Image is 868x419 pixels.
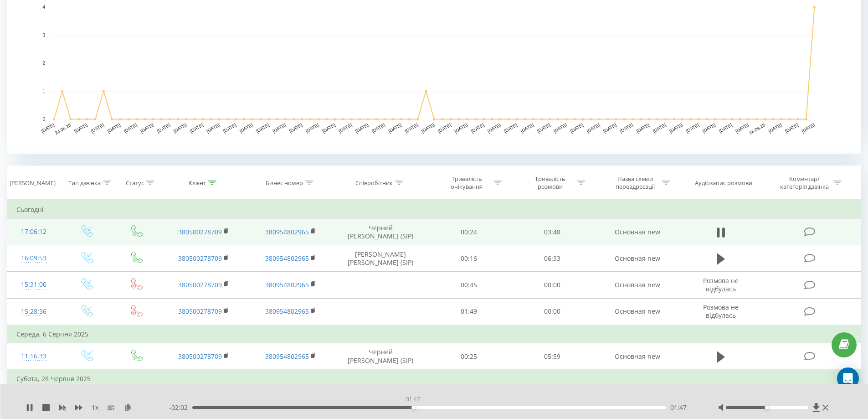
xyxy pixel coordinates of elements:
div: Статус [126,179,144,187]
td: 00:00 [511,298,594,325]
text: 3 [42,33,45,38]
text: [DATE] [255,122,270,134]
text: [DATE] [602,122,617,134]
text: [DATE] [288,122,303,134]
text: 4 [42,5,45,10]
text: [DATE] [73,122,88,134]
text: [DATE] [718,122,733,134]
td: Черней [PERSON_NAME] (SIP) [334,343,427,370]
td: 00:00 [511,272,594,298]
div: Тривалість очікування [442,175,491,191]
text: [DATE] [553,122,568,134]
td: 00:24 [427,219,511,245]
span: - 02:02 [169,403,192,412]
text: [DATE] [586,122,601,134]
td: 06:33 [511,245,594,272]
span: 1 x [92,403,98,412]
text: 24.06.25 [54,122,72,135]
text: [DATE] [90,122,105,134]
td: Сьогодні [7,201,861,219]
text: [DATE] [470,122,485,134]
td: 05:59 [511,343,594,370]
div: Аудіозапис розмови [695,179,752,187]
a: 380954802965 [265,352,309,361]
text: [DATE] [139,122,154,134]
div: 01:47 [404,393,422,406]
text: [DATE] [123,122,138,134]
text: [DATE] [404,122,419,134]
div: Open Intercom Messenger [837,367,859,389]
text: [DATE] [503,122,518,134]
td: Середа, 6 Серпня 2025 [7,325,861,343]
text: [DATE] [305,122,320,134]
text: [DATE] [536,122,551,134]
a: 380954802965 [265,228,309,236]
td: Основная new [594,245,680,272]
td: Черней [PERSON_NAME] (SIP) [334,219,427,245]
a: 380500278709 [178,307,222,316]
text: [DATE] [205,122,221,134]
span: Розмова не відбулась [703,303,739,320]
text: [DATE] [387,122,402,134]
text: 16.09.25 [748,122,766,135]
text: 2 [42,61,45,66]
text: [DATE] [487,122,502,134]
text: [DATE] [156,122,171,134]
a: 380500278709 [178,254,222,263]
text: [DATE] [321,122,336,134]
div: 17:06:12 [16,223,51,241]
a: 380500278709 [178,280,222,289]
div: Accessibility label [765,406,769,409]
div: 15:31:00 [16,276,51,294]
text: [DATE] [239,122,254,134]
div: 11:16:33 [16,347,51,365]
div: [PERSON_NAME] [10,179,56,187]
text: [DATE] [702,122,717,134]
text: [DATE] [668,122,683,134]
td: 01:49 [427,298,511,325]
a: 380500278709 [178,352,222,361]
text: [DATE] [454,122,469,134]
td: 03:48 [511,219,594,245]
td: Основная new [594,219,680,245]
text: [DATE] [734,122,750,134]
span: Розмова не відбулась [703,276,739,293]
text: [DATE] [41,122,56,134]
text: [DATE] [354,122,370,134]
text: [DATE] [685,122,700,134]
text: [DATE] [421,122,436,134]
text: [DATE] [338,122,353,134]
text: [DATE] [173,122,188,134]
div: Клієнт [189,179,206,187]
text: [DATE] [371,122,386,134]
text: [DATE] [768,122,783,134]
text: [DATE] [619,122,634,134]
a: 380500278709 [178,228,222,236]
text: [DATE] [801,122,816,134]
text: 0 [42,117,45,122]
div: 16:09:53 [16,249,51,267]
text: [DATE] [272,122,287,134]
div: Співробітник [355,179,393,187]
a: 380954802965 [265,307,309,316]
div: Тип дзвінка [68,179,101,187]
text: [DATE] [222,122,237,134]
td: 00:25 [427,343,511,370]
text: [DATE] [437,122,452,134]
div: Тривалість розмови [526,175,575,191]
td: Основная new [594,298,680,325]
a: 380954802965 [265,280,309,289]
text: [DATE] [569,122,584,134]
text: [DATE] [652,122,667,134]
td: 00:45 [427,272,511,298]
text: [DATE] [189,122,204,134]
text: [DATE] [107,122,122,134]
div: Бізнес номер [266,179,303,187]
div: Accessibility label [411,406,415,409]
td: 00:16 [427,245,511,272]
td: Основная new [594,343,680,370]
div: Коментар/категорія дзвінка [778,175,831,191]
div: 15:28:56 [16,303,51,321]
td: Основная new [594,272,680,298]
div: Назва схеми переадресації [611,175,659,191]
